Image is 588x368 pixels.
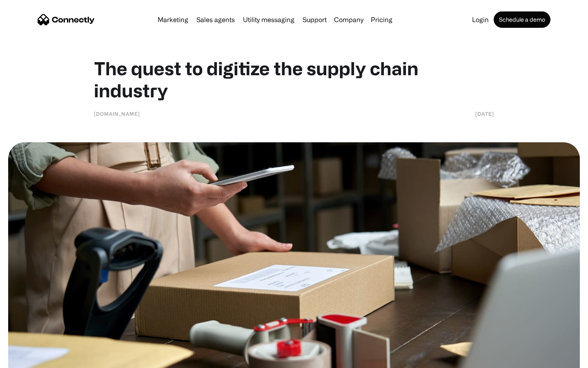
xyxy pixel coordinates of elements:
[334,14,363,25] div: Company
[299,16,330,23] a: Support
[494,11,550,28] a: Schedule a demo
[16,354,49,365] ul: Language list
[8,354,49,365] aside: Language selected: English
[367,16,396,23] a: Pricing
[193,16,238,23] a: Sales agents
[94,57,494,101] h1: The quest to digitize the supply chain industry
[469,16,492,23] a: Login
[475,110,494,118] div: [DATE]
[240,16,298,23] a: Utility messaging
[94,110,140,118] div: [DOMAIN_NAME]
[154,16,192,23] a: Marketing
